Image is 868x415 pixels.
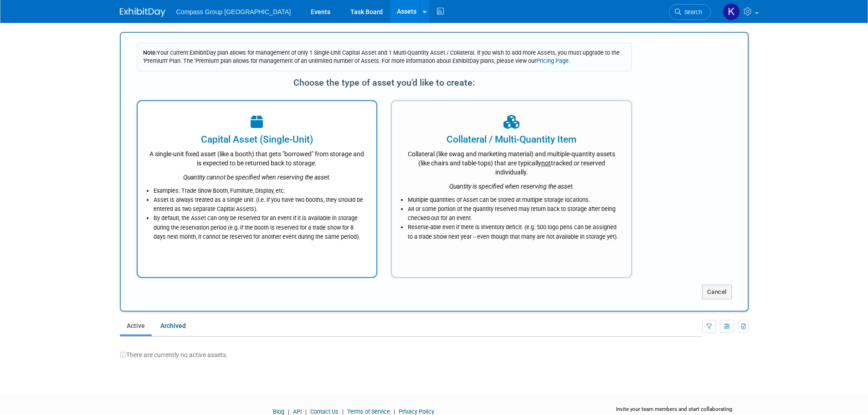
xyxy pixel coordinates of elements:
a: API [293,408,302,415]
div: Collateral / Multi-Quantity Item [403,133,620,146]
span: | [303,408,309,415]
li: All or some portion of the quantity reserved may return back to storage after being checked-out f... [408,205,620,223]
button: Cancel [702,285,732,299]
span: Note: [143,49,157,56]
i: Quantity cannot be specified when reserving the asset. [183,174,331,181]
span: | [391,408,397,415]
a: Terms of Service [347,408,390,415]
a: Contact Us [310,408,339,415]
a: Archived [154,317,193,334]
li: Asset is always treated as a single unit. (i.e. if you have two booths, they should be entered as... [154,195,365,214]
li: Reserve-able even if there is inventory deficit. (e.g. 500 logo pens can be assigned to a trade s... [408,223,620,241]
a: Privacy Policy [399,408,434,415]
div: A single-unit fixed asset (like a booth) that gets "borrowed" from storage and is expected to be ... [149,146,365,168]
li: Examples: Trade Show Booth, Furniture, Display, etc. [154,186,365,195]
span: | [286,408,292,415]
div: There are currently no active assets. [120,341,749,359]
li: By default, the Asset can only be reserved for an event if it is available in storage during the ... [154,214,365,241]
a: Search [669,4,711,20]
span: Search [681,9,702,15]
span: Compass Group [GEOGRAPHIC_DATA] [176,8,291,15]
li: Multiple quantities of Asset can be stored at multiple storage locations. [408,195,620,205]
a: Pricing Page [536,57,569,64]
img: ExhibitDay [120,8,165,17]
span: | [340,408,346,415]
span: not [541,159,551,167]
i: Quantity is specified when reserving the asset. [449,183,574,190]
div: Collateral (like swag and marketing material) and multiple-quantity assets (like chairs and table... [403,146,620,177]
span: Your current ExhibitDay plan allows for management of only 1 Single-Unit Capital Asset and 1 Mult... [143,49,620,64]
div: Choose the type of asset you'd like to create: [137,74,632,91]
div: Capital Asset (Single-Unit) [149,133,365,146]
a: Active [120,317,152,334]
img: Krystal Dupuis [723,3,740,20]
a: Blog [273,408,284,415]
